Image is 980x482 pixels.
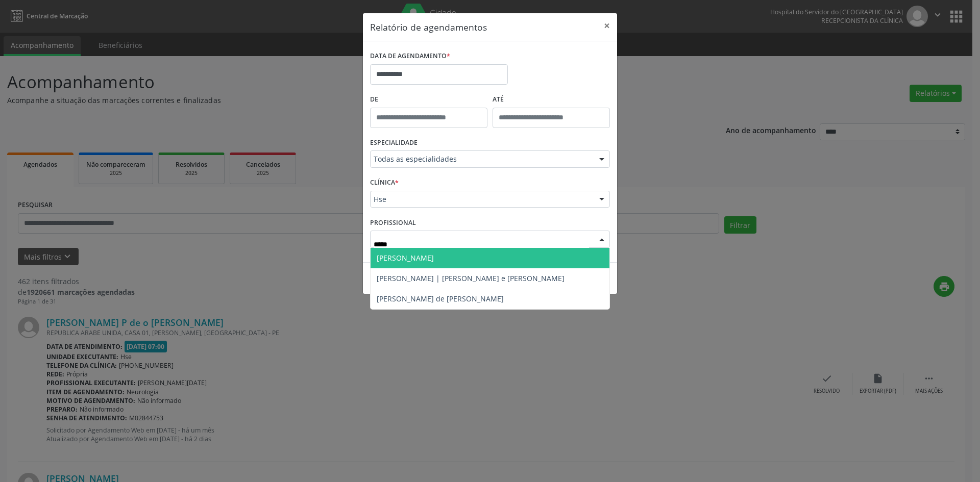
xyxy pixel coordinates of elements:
span: Hse [374,194,589,205]
label: DATA DE AGENDAMENTO [370,48,450,64]
h5: Relatório de agendamentos [370,20,487,34]
label: ATÉ [493,92,610,108]
label: ESPECIALIDADE [370,135,418,151]
label: De [370,92,487,108]
label: PROFISSIONAL [370,215,416,231]
label: CLÍNICA [370,175,399,191]
span: [PERSON_NAME] | [PERSON_NAME] e [PERSON_NAME] [377,273,565,283]
button: Close [597,13,617,38]
span: Todas as especialidades [374,154,589,164]
span: [PERSON_NAME] [377,253,434,263]
span: [PERSON_NAME] de [PERSON_NAME] [377,294,504,303]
